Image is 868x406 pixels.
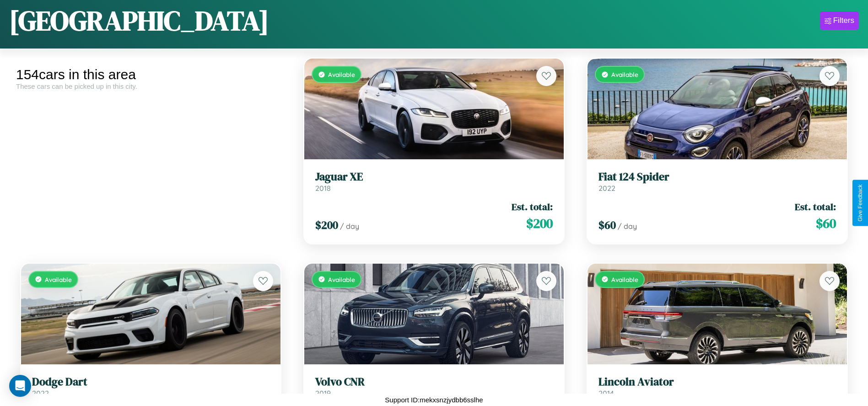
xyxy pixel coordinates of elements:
[32,375,270,389] h3: Dodge Dart
[526,214,553,233] span: $ 200
[9,375,31,397] div: Open Intercom Messenger
[32,389,49,398] span: 2022
[598,184,615,193] span: 2022
[328,70,355,78] span: Available
[598,375,836,389] h3: Lincoln Aviator
[45,276,72,283] span: Available
[598,375,836,398] a: Lincoln Aviator2014
[9,2,269,39] h1: [GEOGRAPHIC_DATA]
[816,214,836,233] span: $ 60
[618,222,637,231] span: / day
[315,184,331,193] span: 2018
[385,394,483,406] p: Support ID: mekxsnzjydbb6sslhe
[16,67,286,82] div: 154 cars in this area
[315,375,553,389] h3: Volvo CNR
[833,16,854,25] div: Filters
[598,170,836,184] h3: Fiat 124 Spider
[598,389,614,398] span: 2014
[328,276,355,283] span: Available
[315,217,338,233] span: $ 200
[598,170,836,193] a: Fiat 124 Spider2022
[820,11,859,30] button: Filters
[598,217,616,233] span: $ 60
[611,276,638,283] span: Available
[611,70,638,78] span: Available
[340,222,359,231] span: / day
[32,375,270,398] a: Dodge Dart2022
[315,389,331,398] span: 2019
[315,170,553,193] a: Jaguar XE2018
[315,170,553,184] h3: Jaguar XE
[857,184,863,222] div: Give Feedback
[16,82,286,90] div: These cars can be picked up in this city.
[512,200,553,213] span: Est. total:
[315,375,553,398] a: Volvo CNR2019
[795,200,836,213] span: Est. total:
